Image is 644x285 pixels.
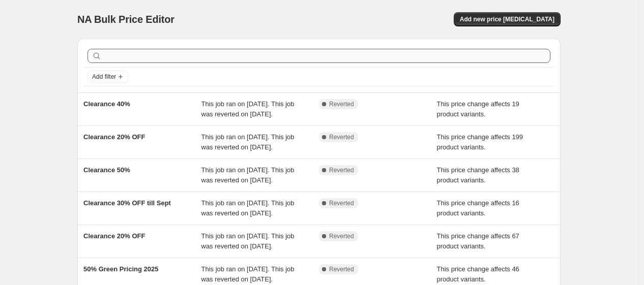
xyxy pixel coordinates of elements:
[83,166,130,174] span: Clearance 50%
[437,100,519,118] span: This price change affects 19 product variants.
[201,166,295,184] span: This job ran on [DATE]. This job was reverted on [DATE].
[454,12,561,26] button: Add new price [MEDICAL_DATA]
[201,133,295,151] span: This job ran on [DATE]. This job was reverted on [DATE].
[83,232,145,240] span: Clearance 20% OFF
[437,199,519,217] span: This price change affects 16 product variants.
[437,133,523,151] span: This price change affects 199 product variants.
[201,199,295,217] span: This job ran on [DATE]. This job was reverted on [DATE].
[77,14,174,25] span: NA Bulk Price Editor
[83,100,130,108] span: Clearance 40%
[329,265,354,273] span: Reverted
[92,73,116,81] span: Add filter
[437,166,519,184] span: This price change affects 38 product variants.
[329,133,354,141] span: Reverted
[329,199,354,207] span: Reverted
[201,232,295,250] span: This job ran on [DATE]. This job was reverted on [DATE].
[201,100,295,118] span: This job ran on [DATE]. This job was reverted on [DATE].
[460,15,554,23] span: Add new price [MEDICAL_DATA]
[83,265,158,273] span: 50% Green Pricing 2025
[329,166,354,174] span: Reverted
[329,232,354,240] span: Reverted
[201,265,295,283] span: This job ran on [DATE]. This job was reverted on [DATE].
[437,232,519,250] span: This price change affects 67 product variants.
[83,199,171,207] span: Clearance 30% OFF till Sept
[83,133,145,141] span: Clearance 20% OFF
[329,100,354,108] span: Reverted
[87,71,128,83] button: Add filter
[437,265,519,283] span: This price change affects 46 product variants.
